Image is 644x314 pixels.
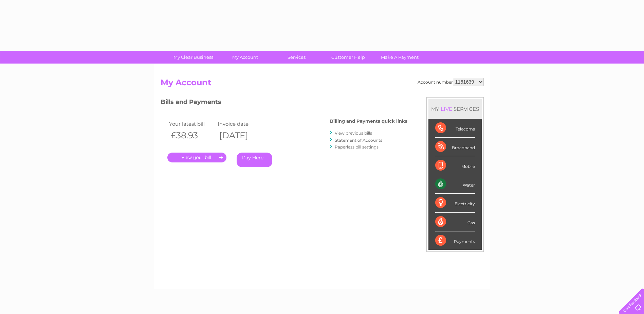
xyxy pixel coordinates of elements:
[335,138,382,143] a: Statement of Accounts
[435,231,475,250] div: Payments
[167,153,226,162] a: .
[335,130,372,136] a: View previous bills
[418,78,484,86] div: Account number
[216,128,265,142] th: [DATE]
[435,175,475,194] div: Water
[435,156,475,175] div: Mobile
[439,106,454,112] div: LIVE
[320,51,376,64] a: Customer Help
[372,51,428,64] a: Make A Payment
[161,78,484,91] h2: My Account
[428,99,482,119] div: MY SERVICES
[216,119,265,128] td: Invoice date
[167,119,216,128] td: Your latest bill
[217,51,273,64] a: My Account
[269,51,325,64] a: Services
[165,51,221,64] a: My Clear Business
[435,138,475,156] div: Broadband
[435,194,475,212] div: Electricity
[167,128,216,142] th: £38.93
[335,144,379,150] a: Paperless bill settings
[330,119,407,124] h4: Billing and Payments quick links
[161,97,407,109] h3: Bills and Payments
[435,119,475,138] div: Telecoms
[435,213,475,231] div: Gas
[237,153,272,167] a: Pay Here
